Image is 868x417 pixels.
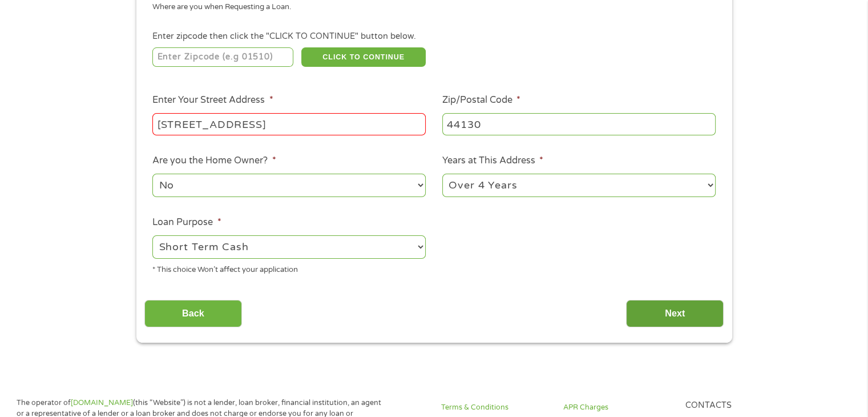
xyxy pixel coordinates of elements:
[441,402,550,413] a: Terms & Conditions
[152,216,221,228] label: Loan Purpose
[71,398,133,407] a: [DOMAIN_NAME]
[301,47,426,67] button: CLICK TO CONTINUE
[563,402,672,413] a: APR Charges
[152,30,715,43] div: Enter zipcode then click the "CLICK TO CONTINUE" button below.
[152,260,426,276] div: * This choice Won’t affect your application
[626,300,724,328] input: Next
[152,47,293,67] input: Enter Zipcode (e.g 01510)
[152,155,276,167] label: Are you the Home Owner?
[152,94,273,106] label: Enter Your Street Address
[685,400,793,411] h4: Contacts
[152,113,426,135] input: 1 Main Street
[442,155,543,167] label: Years at This Address
[152,2,707,13] div: Where are you when Requesting a Loan.
[144,300,242,328] input: Back
[442,94,520,106] label: Zip/Postal Code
